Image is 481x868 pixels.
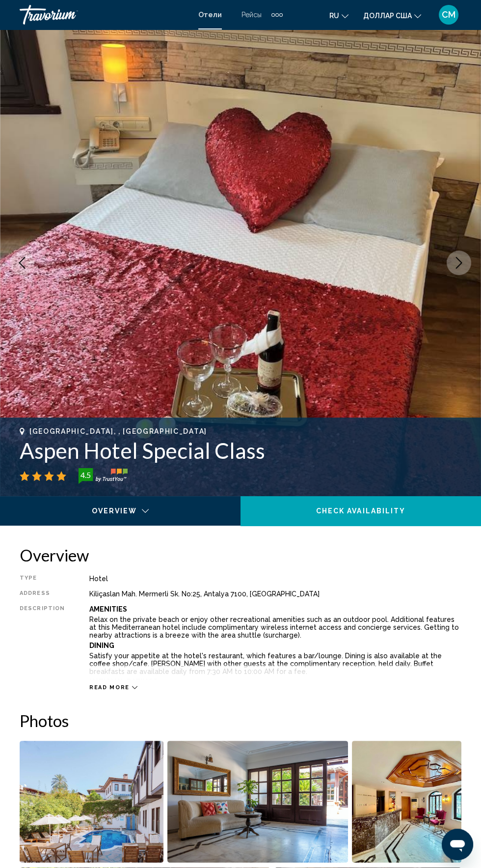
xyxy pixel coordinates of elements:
[89,590,461,598] div: Kiliçaslan Mah. Mermerli Sk. No:25, Antalya 7100, [GEOGRAPHIC_DATA]
[10,251,34,275] button: Previous image
[20,545,461,565] h2: Overview
[20,711,461,730] h2: Photos
[89,684,130,691] span: Read more
[89,575,461,583] div: Hotel
[79,468,128,484] img: trustyou-badge-hor.svg
[363,8,421,23] button: Изменить валюту
[442,829,473,860] iframe: Кнопка запуска окна обмена сообщениями
[89,605,127,613] b: Amenities
[436,4,461,25] button: Меню пользователя
[20,605,65,679] div: Description
[198,11,222,19] a: Отели
[20,590,65,598] div: Address
[241,11,262,19] a: Рейсы
[316,507,406,515] span: Check Availability
[20,740,163,863] button: Open full-screen image slider
[271,7,283,23] button: Дополнительные элементы навигации
[89,616,461,639] p: Relax on the private beach or enjoy other recreational amenities such as an outdoor pool. Additio...
[329,12,339,20] font: ru
[89,684,137,691] button: Read more
[329,8,348,23] button: Изменить язык
[29,427,207,435] span: [GEOGRAPHIC_DATA], , [GEOGRAPHIC_DATA]
[20,438,461,463] h1: Aspen Hotel Special Class
[76,469,95,481] div: 4.5
[240,496,481,526] button: Check Availability
[20,5,188,25] a: Травориум
[89,642,114,649] b: Dining
[89,652,461,675] p: Satisfy your appetite at the hotel's restaurant, which features a bar/lounge. Dining is also avai...
[352,740,461,863] button: Open full-screen image slider
[167,740,348,863] button: Open full-screen image slider
[447,251,471,275] button: Next image
[442,9,455,20] font: СМ
[363,12,412,20] font: доллар США
[20,575,65,583] div: Type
